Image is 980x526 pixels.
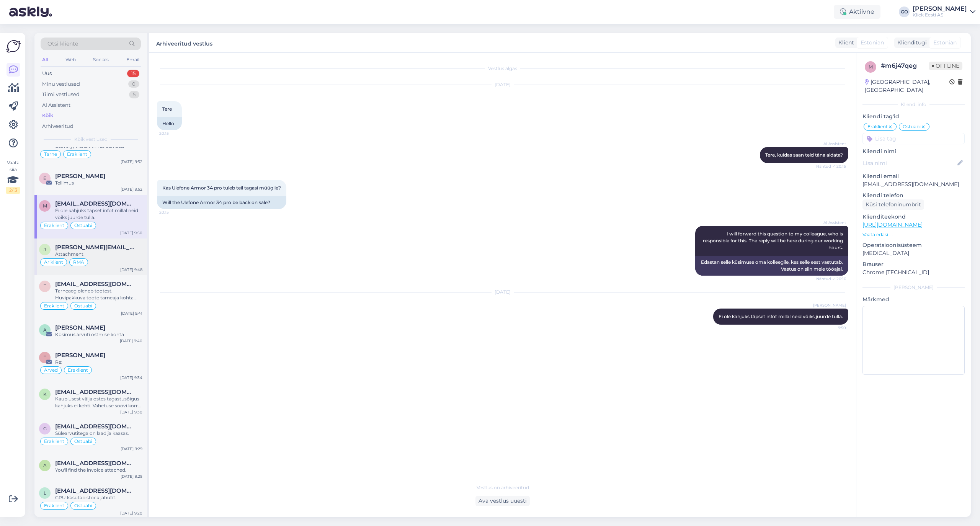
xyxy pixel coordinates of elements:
[834,5,880,19] div: Aktiivne
[157,196,286,209] div: Will the Ulefone Armor 34 pro be back on sale?
[42,123,73,130] div: Arhiveeritud
[55,288,142,301] div: Tarneaeg oleneb tootest. Huvipakkuva toote tarneaja kohta leiate info tootelehelt ''[GEOGRAPHIC_D...
[862,249,965,257] p: [MEDICAL_DATA]
[816,163,846,169] span: Nähtud ✓ 20:15
[55,460,135,467] span: aliceray2911@icloud.com
[816,276,846,282] span: Nähtud ✓ 20:16
[43,426,47,431] span: g
[55,281,135,288] span: teanaeliise29@gmail.com
[913,6,975,18] a: [PERSON_NAME]Klick Eesti AS
[157,81,848,88] div: [DATE]
[44,260,63,265] span: Äriklient
[817,325,846,331] span: 9:50
[156,38,212,48] label: Arhiveeritud vestlus
[865,78,949,94] div: [GEOGRAPHIC_DATA], [GEOGRAPHIC_DATA]
[817,141,846,147] span: AI Assistent
[120,510,142,516] div: [DATE] 9:20
[127,70,139,77] div: 15
[121,446,142,452] div: [DATE] 9:29
[162,185,281,191] span: Kas Ulefone Armor 34 pro tuleb teil tagasi müügile?
[44,247,46,252] span: J
[128,80,139,88] div: 0
[55,423,135,430] span: gabrielborissov77@gmail.com
[55,467,142,474] div: You'll find the invoice attached.
[159,131,188,136] span: 20:15
[73,260,84,265] span: RMA
[862,241,965,249] p: Operatsioonisüsteem
[862,180,965,188] p: [EMAIL_ADDRESS][DOMAIN_NAME]
[67,152,87,157] span: Eraklient
[55,494,142,501] div: GPU kasutab stock jahutit.
[862,213,965,221] p: Klienditeekond
[121,186,142,192] div: [DATE] 9:52
[55,324,105,331] span: Andra Kulp
[695,256,848,276] div: Edastan selle küsimuse oma kolleegile, kes selle eest vastutab. Vastus on siin meie tööajal.
[43,175,46,181] span: e
[881,61,929,70] div: # m6j47qeg
[162,106,172,112] span: Tere
[55,251,142,258] div: Attachment
[121,474,142,479] div: [DATE] 9:25
[42,80,80,88] div: Minu vestlused
[862,260,965,268] p: Brauser
[74,136,108,143] span: Kõik vestlused
[74,223,92,228] span: Ostuabi
[44,283,46,289] span: t
[913,6,967,12] div: [PERSON_NAME]
[42,112,53,119] div: Kõik
[157,117,182,130] div: Hello
[55,200,135,207] span: martink1406@gmail.com
[475,496,530,506] div: Ava vestlus uuesti
[44,368,58,372] span: Arved
[903,124,921,129] span: Ostuabi
[43,327,47,333] span: A
[55,395,142,409] div: Kauplusest välja ostes tagastusõigus kahjuks ei kehti. Vahetuse soovi korral tuleks pöörduda kaub...
[120,230,142,236] div: [DATE] 9:50
[862,147,965,155] p: Kliendi nimi
[894,39,927,47] div: Klienditugi
[55,331,142,338] div: Küsimus arvuti ostmise kohta
[121,310,142,316] div: [DATE] 9:41
[862,101,965,108] div: Kliendi info
[929,62,962,70] span: Offline
[55,359,142,366] div: Re:
[120,409,142,415] div: [DATE] 9:30
[120,267,142,273] div: [DATE] 9:48
[44,439,64,444] span: Eraklient
[6,187,20,194] div: 2 / 3
[42,91,80,98] div: Tiimi vestlused
[6,159,20,194] div: Vaata siia
[43,462,47,468] span: a
[817,220,846,225] span: AI Assistent
[899,7,910,17] div: GO
[719,314,843,319] span: Ei ole kahjuks täpset infot millal neid võiks juurde tulla.
[44,354,46,360] span: T
[44,223,64,228] span: Eraklient
[157,65,848,72] div: Vestlus algas
[835,39,854,47] div: Klient
[157,289,848,296] div: [DATE]
[120,338,142,344] div: [DATE] 9:40
[703,231,844,250] span: I will forward this question to my colleague, who is responsible for this. The reply will be here...
[861,39,884,47] span: Estonian
[862,221,923,228] a: [URL][DOMAIN_NAME]
[129,91,139,98] div: 5
[55,180,142,186] div: Tellimus
[863,159,956,167] input: Lisa nimi
[913,12,967,18] div: Klick Eesti AS
[74,439,92,444] span: Ostuabi
[862,284,965,291] div: [PERSON_NAME]
[862,199,924,210] div: Küsi telefoninumbrit
[120,375,142,381] div: [DATE] 9:34
[55,389,135,395] span: kaido.kalk@hotmail.com
[41,55,49,65] div: All
[765,152,843,158] span: Tere, kuidas saan teid täna aidata?
[55,352,105,359] span: Tiina Reinkort
[159,209,188,215] span: 20:15
[862,296,965,304] p: Märkmed
[44,152,57,157] span: Tarne
[44,304,64,308] span: Eraklient
[121,159,142,165] div: [DATE] 9:52
[55,430,142,437] div: Sülearvutitega on laadija kaasas.
[55,487,135,494] span: lohmussass06@gmail.com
